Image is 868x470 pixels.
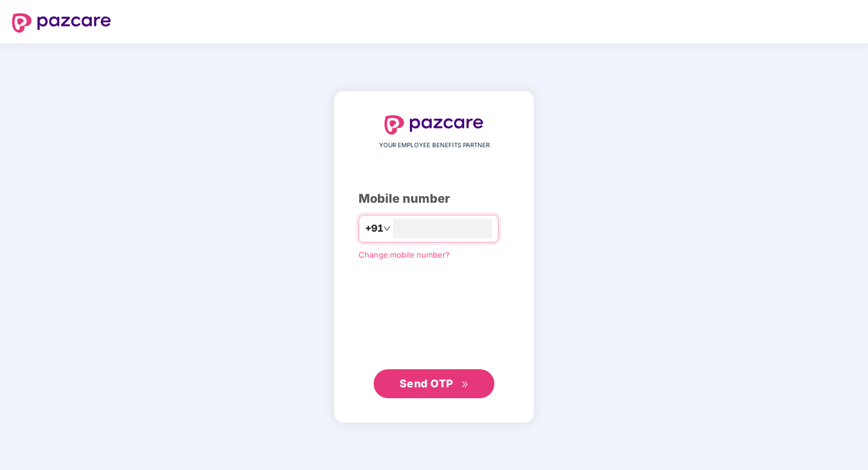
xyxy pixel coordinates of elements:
[385,115,483,135] img: logo
[400,377,453,390] span: Send OTP
[374,369,494,398] button: Send OTPdouble-right
[359,189,509,208] div: Mobile number
[379,141,490,150] span: YOUR EMPLOYEE BENEFITS PARTNER
[461,381,469,389] span: double-right
[359,250,450,259] a: Change mobile number?
[12,13,111,33] img: logo
[365,221,383,236] span: +91
[383,225,391,232] span: down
